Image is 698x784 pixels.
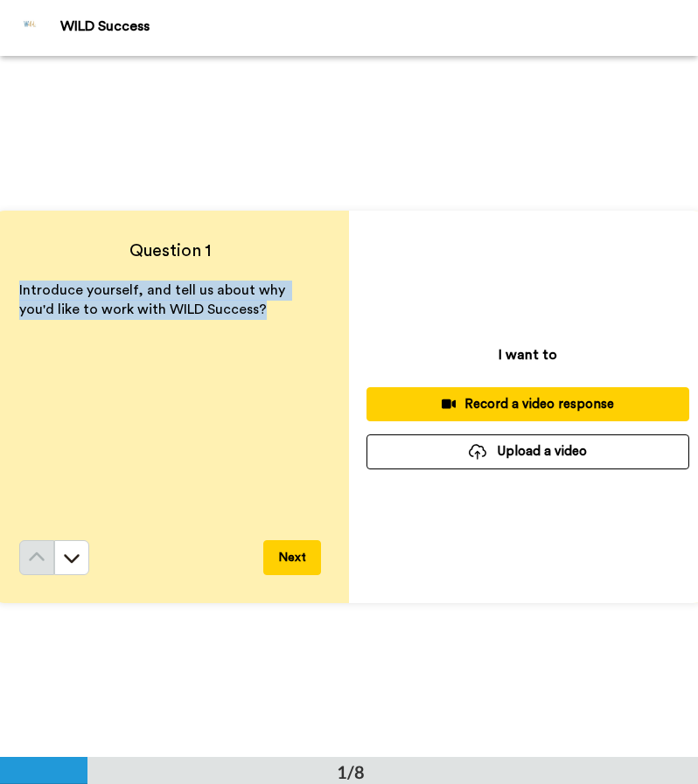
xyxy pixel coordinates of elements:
span: Introduce yourself, and tell us about why you'd like to work with WILD Success? [19,283,289,317]
img: Profile Image [10,7,52,49]
div: Record a video response [380,395,675,413]
button: Upload a video [366,434,689,468]
div: WILD Success [60,18,697,35]
h4: Question 1 [19,239,321,263]
button: Record a video response [366,387,689,421]
button: Next [263,540,321,575]
p: I want to [499,344,557,365]
div: 1/8 [309,760,393,784]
